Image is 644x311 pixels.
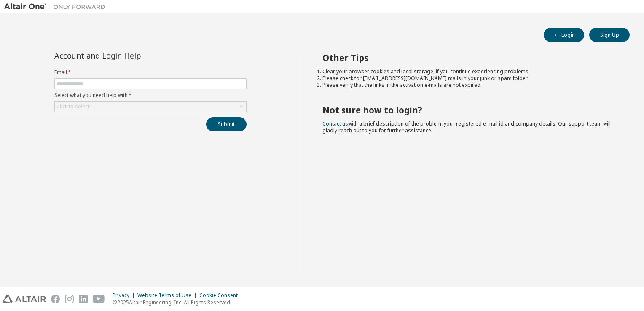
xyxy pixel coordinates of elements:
a: Contact us [322,120,348,127]
li: Please verify that the links in the activation e-mails are not expired. [322,82,615,88]
button: Login [544,28,584,42]
div: Privacy [113,292,137,299]
label: Select what you need help with [54,92,247,99]
div: Cookie Consent [199,292,243,299]
p: © 2025 Altair Engineering, Inc. All Rights Reserved. [113,299,243,306]
img: instagram.svg [65,295,74,303]
button: Sign Up [589,28,630,42]
li: Please check for [EMAIL_ADDRESS][DOMAIN_NAME] mails in your junk or spam folder. [322,75,615,82]
li: Clear your browser cookies and local storage, if you continue experiencing problems. [322,68,615,75]
div: Click to select [56,103,89,110]
h2: Not sure how to login? [322,105,615,115]
div: Website Terms of Use [137,292,199,299]
img: facebook.svg [51,295,60,303]
div: Click to select [55,102,246,112]
label: Email [54,69,247,76]
button: Submit [206,117,247,131]
img: youtube.svg [93,295,105,303]
img: Altair One [4,3,110,11]
img: linkedin.svg [79,295,88,303]
img: altair_logo.svg [3,295,46,303]
span: with a brief description of the problem, your registered e-mail id and company details. Our suppo... [322,120,611,134]
div: Account and Login Help [54,52,208,59]
h2: Other Tips [322,52,615,63]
